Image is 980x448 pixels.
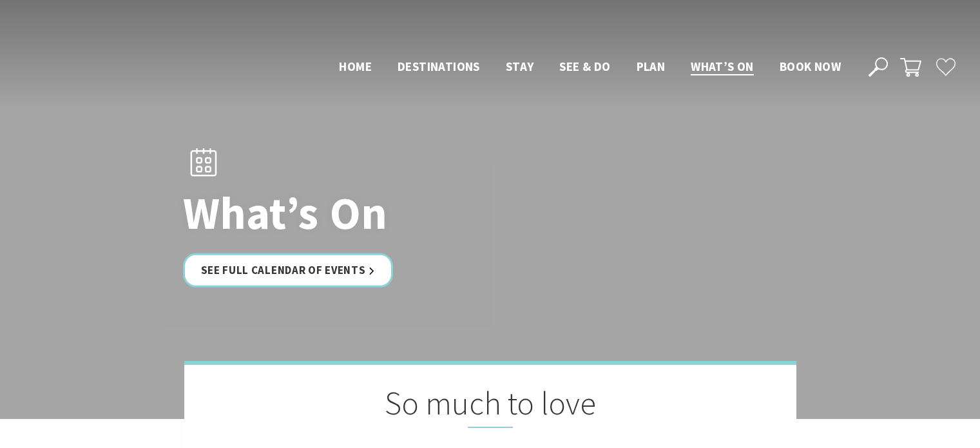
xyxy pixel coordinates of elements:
span: What’s On [691,59,754,74]
span: Destinations [398,59,480,74]
span: Plan [637,59,666,74]
span: Stay [506,59,534,74]
h1: What’s On [183,188,547,238]
span: See & Do [559,59,610,74]
span: Book now [780,59,841,74]
h2: So much to love [249,384,732,428]
nav: Main Menu [326,57,854,78]
span: Home [339,59,372,74]
a: See Full Calendar of Events [183,253,394,287]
